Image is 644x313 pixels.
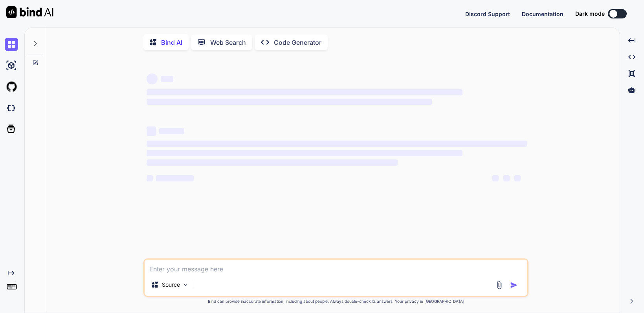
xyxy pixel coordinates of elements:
[465,10,510,18] button: Discord Support
[147,99,432,105] span: ‌
[522,10,563,18] button: Documentation
[5,80,18,93] img: githubLight
[143,298,528,304] p: Bind can provide inaccurate information, including about people. Always double-check its answers....
[575,10,605,18] span: Dark mode
[465,11,510,17] span: Discord Support
[503,175,510,181] span: ‌
[492,175,499,181] span: ‌
[161,38,182,47] p: Bind AI
[161,76,173,82] span: ‌
[5,101,18,115] img: darkCloudIdeIcon
[510,281,518,289] img: icon
[182,282,189,288] img: Pick Models
[514,175,521,181] span: ‌
[156,175,194,181] span: ‌
[147,150,462,156] span: ‌
[147,89,462,95] span: ‌
[147,159,398,166] span: ‌
[5,59,18,72] img: ai-studio
[5,38,18,51] img: chat
[495,280,504,289] img: attachment
[210,38,246,47] p: Web Search
[147,175,153,181] span: ‌
[274,38,321,47] p: Code Generator
[159,128,184,134] span: ‌
[522,11,563,17] span: Documentation
[147,141,527,147] span: ‌
[147,126,156,136] span: ‌
[147,73,158,84] span: ‌
[6,6,53,18] img: Bind AI
[162,281,180,289] p: Source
